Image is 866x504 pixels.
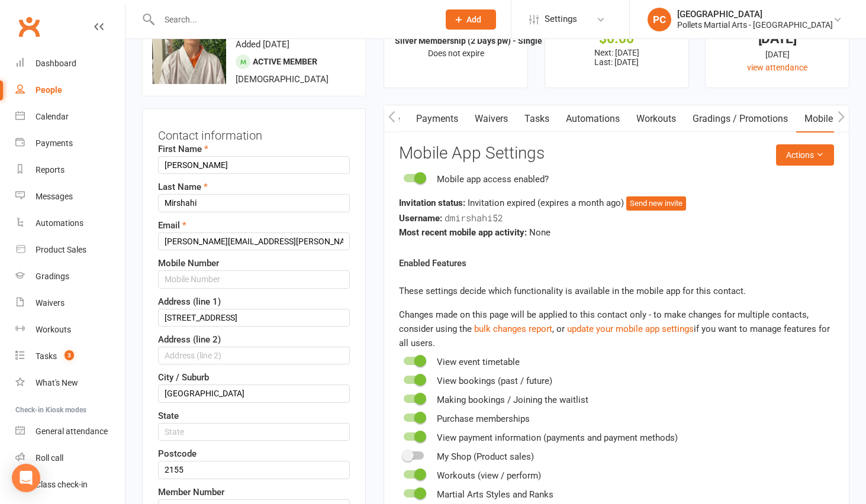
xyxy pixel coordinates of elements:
div: Invitation expired [399,196,834,211]
label: Postcode [158,447,197,461]
h3: Mobile App Settings [399,144,834,163]
div: Dashboard [36,59,76,68]
a: Workouts [15,316,125,343]
span: Workouts (view / perform) [437,470,541,481]
a: Messages [15,183,125,210]
label: Address (line 1) [158,295,221,309]
label: Member Number [158,485,224,499]
div: Open Intercom Messenger [12,464,40,492]
a: Tasks 3 [15,343,125,370]
label: Mobile Number [158,256,219,270]
a: Gradings / Promotions [684,105,796,133]
a: Mobile App [796,105,860,133]
div: Reports [36,165,65,175]
div: Calendar [36,112,69,121]
label: Email [158,218,186,232]
div: Changes made on this page will be applied to this contact only - to make changes for multiple con... [399,308,834,350]
span: View event timetable [437,357,520,367]
span: View payment information (payments and payment methods) [437,432,678,443]
span: None [529,227,550,238]
span: dmirshahi52 [445,212,503,224]
input: Address (line 2) [158,347,350,364]
a: Waivers [466,105,516,133]
span: Settings [545,6,577,33]
div: Workouts [36,325,71,334]
a: What's New [15,370,125,396]
span: Add [466,15,481,24]
a: Reports [15,157,125,183]
div: Product Sales [36,245,86,254]
div: Mobile app access enabled? [437,172,549,186]
time: Added [DATE] [236,39,289,50]
a: Automations [558,105,628,133]
a: Automations [15,210,125,237]
a: People [15,77,125,104]
a: Tasks [516,105,558,133]
span: My Shop (Product sales) [437,451,534,462]
span: 3 [65,350,74,360]
label: City / Suburb [158,370,209,385]
strong: Silver Membership (2 Days pw) - Single [395,36,542,46]
strong: Invitation status: [399,198,465,208]
a: Payments [15,130,125,157]
input: Mobile Number [158,270,350,288]
input: State [158,423,350,441]
img: image1743577558.png [152,10,226,84]
strong: Username: [399,213,442,224]
h3: Contact information [158,124,350,142]
a: Gradings [15,263,125,290]
input: Postcode [158,461,350,479]
label: Last Name [158,180,208,194]
div: [DATE] [716,33,838,45]
a: bulk changes report [474,324,552,334]
input: City / Suburb [158,385,350,402]
div: Class check-in [36,480,88,489]
div: Roll call [36,453,63,463]
a: Waivers [15,290,125,316]
div: People [36,85,62,95]
a: General attendance kiosk mode [15,418,125,445]
span: Making bookings / Joining the waitlist [437,395,588,405]
strong: Most recent mobile app activity: [399,227,527,238]
div: [DATE] [716,48,838,61]
div: Payments [36,138,73,148]
p: These settings decide which functionality is available in the mobile app for this contact. [399,284,834,298]
div: Gradings [36,272,69,281]
button: Add [446,9,496,30]
span: Martial Arts Styles and Ranks [437,489,553,500]
a: Payments [408,105,466,133]
span: Purchase memberships [437,413,530,424]
a: Workouts [628,105,684,133]
input: Last Name [158,194,350,212]
a: Product Sales [15,237,125,263]
span: Does not expire [428,49,484,58]
input: Search... [156,11,430,28]
a: Dashboard [15,50,125,77]
div: What's New [36,378,78,387]
a: Class kiosk mode [15,471,125,498]
p: Next: [DATE] Last: [DATE] [556,48,678,67]
span: Active member [253,57,317,66]
div: Automations [36,218,83,228]
div: PC [648,8,671,31]
a: update your mobile app settings [567,324,694,334]
span: (expires a month ago ) [537,198,626,208]
input: First Name [158,156,350,174]
button: Actions [776,144,834,166]
input: Address (line 1) [158,309,350,327]
div: Waivers [36,298,65,308]
div: Tasks [36,351,57,361]
div: $0.00 [556,33,678,45]
div: Pollets Martial Arts - [GEOGRAPHIC_DATA] [677,20,833,30]
div: [GEOGRAPHIC_DATA] [677,9,833,20]
span: View bookings (past / future) [437,376,552,386]
a: Clubworx [14,12,44,41]
span: , or [474,324,567,334]
input: Email [158,232,350,250]
div: Messages [36,192,73,201]
label: State [158,409,179,423]
label: Enabled Features [399,256,466,270]
div: General attendance [36,427,108,436]
label: Address (line 2) [158,332,221,347]
span: [DEMOGRAPHIC_DATA] [236,74,329,85]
